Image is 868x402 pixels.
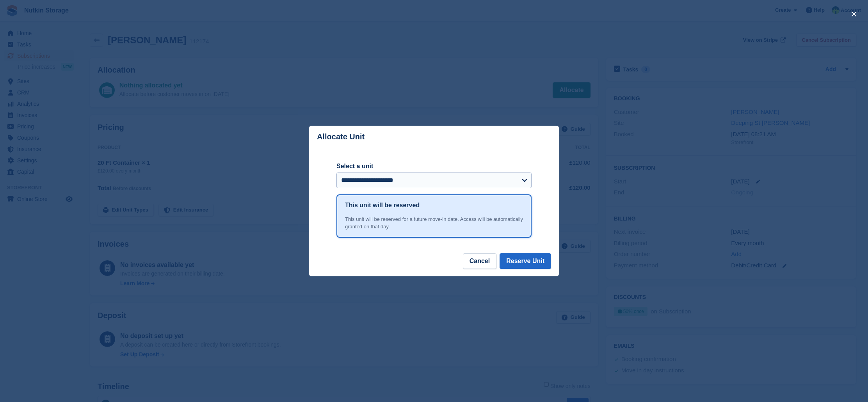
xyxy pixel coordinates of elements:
button: Reserve Unit [500,253,551,269]
button: close [848,8,860,20]
h1: This unit will be reserved [345,201,420,210]
button: Cancel [463,253,496,269]
p: Allocate Unit [317,132,365,141]
div: This unit will be reserved for a future move-in date. Access will be automatically granted on tha... [345,215,523,231]
label: Select a unit [336,162,532,171]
